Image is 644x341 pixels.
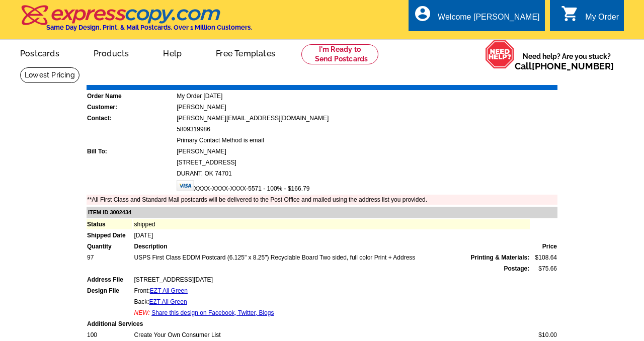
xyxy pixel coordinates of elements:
[87,275,132,285] td: Address File
[176,157,557,167] td: [STREET_ADDRESS]
[177,180,194,191] img: visa.gif
[561,5,579,23] i: shopping_cart
[176,91,557,101] td: My Order [DATE]
[4,41,75,64] a: Postcards
[133,297,530,307] td: Back:
[150,287,188,294] a: EZT All Green
[515,61,614,71] span: Call
[87,241,132,251] td: Quantity
[87,195,557,205] td: **All First Class and Standard Mail postcards will be delivered to the Post Office and mailed usi...
[87,252,132,263] td: 97
[151,309,274,316] a: Share this design on Facebook, Twitter, Blogs
[504,265,530,272] strong: Postage:
[176,146,557,156] td: [PERSON_NAME]
[147,41,198,64] a: Help
[176,180,557,194] td: XXXX-XXXX-XXXX-5571 - 100% - $166.79
[133,241,530,251] td: Description
[20,12,252,31] a: Same Day Design, Print, & Mail Postcards. Over 1 Million Customers.
[87,113,175,123] td: Contact:
[87,91,175,101] td: Order Name
[77,41,145,64] a: Products
[561,11,619,24] a: shopping_cart My Order
[176,135,557,145] td: Primary Contact Method is email
[471,253,530,262] span: Printing & Materials:
[149,298,187,305] a: EZT All Green
[531,252,557,263] td: $108.64
[87,230,132,240] td: Shipped Date
[531,241,557,251] td: Price
[134,309,149,316] span: NEW:
[133,286,530,296] td: Front:
[531,330,557,340] td: $10.00
[87,330,132,340] td: 100
[87,146,175,156] td: Bill To:
[87,219,132,229] td: Status
[133,275,530,285] td: [STREET_ADDRESS][DATE]
[438,13,539,27] div: Welcome [PERSON_NAME]
[176,124,557,134] td: 5809319986
[176,113,557,123] td: [PERSON_NAME][EMAIL_ADDRESS][DOMAIN_NAME]
[133,252,530,263] td: USPS First Class EDDM Postcard (6.125" x 8.25") Recyclable Board Two sided, full color Print + Ad...
[531,264,557,274] td: $75.66
[87,207,557,218] td: ITEM ID 3002434
[87,319,557,329] td: Additional Services
[133,219,530,229] td: shipped
[414,5,432,23] i: account_circle
[87,286,132,296] td: Design File
[46,24,252,31] h4: Same Day Design, Print, & Mail Postcards. Over 1 Million Customers.
[133,230,530,240] td: [DATE]
[515,51,619,71] span: Need help? Are you stuck?
[532,61,614,71] a: [PHONE_NUMBER]
[585,13,619,27] div: My Order
[485,40,515,69] img: help
[176,168,557,179] td: DURANT, OK 74701
[200,41,291,64] a: Free Templates
[87,102,175,112] td: Customer:
[176,102,557,112] td: [PERSON_NAME]
[133,330,530,340] td: Create Your Own Consumer List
